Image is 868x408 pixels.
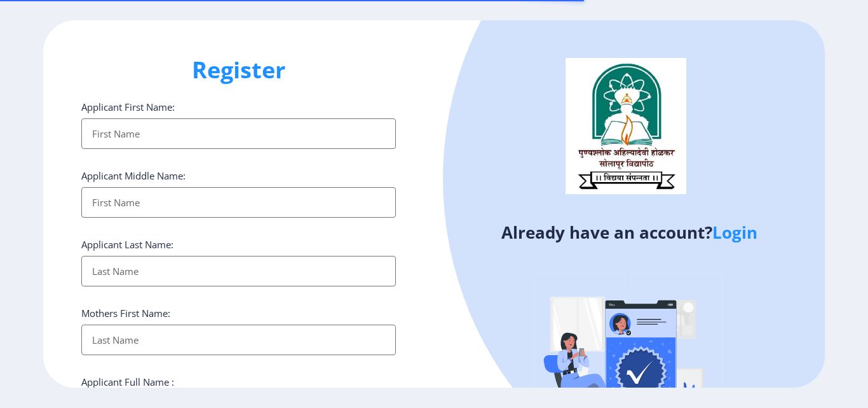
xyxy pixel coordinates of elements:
[81,169,186,182] label: Applicant Middle Name:
[712,221,757,244] a: Login
[81,118,396,149] input: First Name
[81,376,174,401] label: Applicant Full Name : (As on marksheet)
[566,58,686,194] img: logo
[81,101,175,113] label: Applicant First Name:
[81,256,396,286] input: Last Name
[81,325,396,355] input: Last Name
[81,307,170,320] label: Mothers First Name:
[81,55,396,85] h1: Register
[444,222,815,243] h4: Already have an account?
[81,238,173,251] label: Applicant Last Name:
[81,187,396,218] input: First Name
